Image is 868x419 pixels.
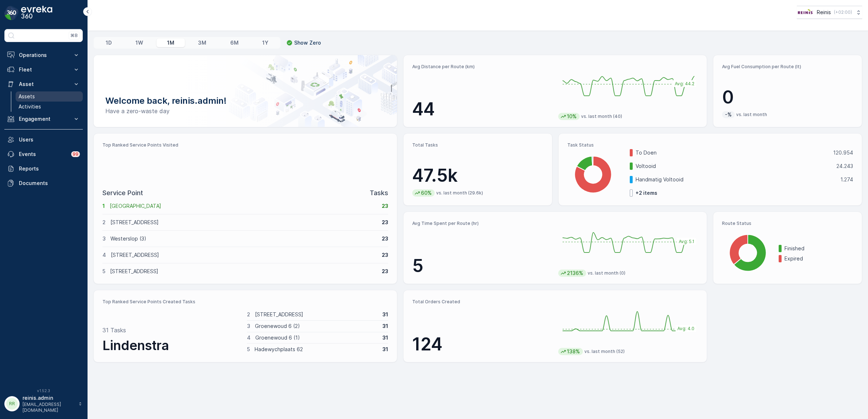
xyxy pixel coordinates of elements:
[588,270,625,276] p: vs. last month (0)
[4,147,83,161] a: Events99
[16,102,83,112] a: Activities
[412,299,552,305] p: Total Orders Created
[70,33,78,38] p: ⌘B
[566,270,584,277] p: 2136%
[110,268,377,275] p: [STREET_ADDRESS]
[21,6,52,20] img: logo_dark-DEwI_e13.png
[567,142,853,148] p: Task Status
[23,402,75,413] p: [EMAIL_ADDRESS][DOMAIN_NAME]
[102,235,106,242] p: 3
[736,112,767,118] p: vs. last month
[111,251,377,259] p: [STREET_ADDRESS]
[581,114,622,119] p: vs. last month (40)
[102,142,388,148] p: Top Ranked Service Points Visited
[382,311,388,318] p: 31
[255,334,378,341] p: Groenewoud 6 (1)
[797,6,862,19] button: Reinis(+02:00)
[370,188,388,198] p: Tasks
[412,142,543,148] p: Total Tasks
[382,202,388,210] p: 23
[102,188,143,198] p: Service Point
[102,251,106,259] p: 4
[834,9,852,15] p: ( +02:00 )
[4,48,83,62] button: Operations
[255,311,378,318] p: [STREET_ADDRESS]
[412,98,552,120] p: 44
[4,112,83,126] button: Engagement
[110,219,377,226] p: [STREET_ADDRESS]
[636,189,657,197] p: + 2 items
[382,323,388,330] p: 31
[412,221,552,226] p: Avg Time Spent per Route (hr)
[836,163,853,170] p: 24.243
[102,326,126,334] p: 31 Tasks
[102,268,105,275] p: 5
[105,107,385,115] p: Have a zero-waste day
[4,62,83,77] button: Fleet
[382,251,388,259] p: 23
[102,219,106,226] p: 2
[294,39,321,46] p: Show Zero
[420,189,433,197] p: 60%
[105,95,385,107] p: Welcome back, reinis.admin!
[19,151,67,158] p: Events
[110,235,377,242] p: Westerslop (3)
[382,219,388,226] p: 23
[4,394,83,413] button: RRreinis.admin[EMAIL_ADDRESS][DOMAIN_NAME]
[19,103,41,110] p: Activities
[566,113,577,120] p: 10%
[833,149,853,156] p: 120.954
[636,149,828,156] p: To Doen
[412,165,543,186] p: 47.5k
[412,64,552,70] p: Avg Distance per Route (km)
[19,165,80,172] p: Reports
[4,6,19,20] img: logo
[636,176,836,183] p: Handmatig Voltooid
[255,323,378,330] p: Groenewoud 6 (2)
[412,255,552,277] p: 5
[230,39,239,46] p: 6M
[247,334,251,341] p: 4
[106,39,112,46] p: 1D
[784,255,853,262] p: Expired
[412,333,552,355] p: 124
[4,161,83,176] a: Reports
[16,91,83,102] a: Assets
[584,349,625,354] p: vs. last month (52)
[382,235,388,242] p: 23
[19,81,68,88] p: Asset
[102,337,169,353] span: Lindenstra
[382,346,388,353] p: 31
[19,115,68,123] p: Engagement
[247,311,250,318] p: 2
[784,245,853,252] p: Finished
[722,86,853,108] p: 0
[797,8,814,16] img: Reinis-Logo-Vrijstaand_Tekengebied-1-copy2_aBO4n7j.png
[135,39,143,46] p: 1W
[19,180,80,187] p: Documents
[817,9,831,16] p: Reinis
[23,394,75,402] p: reinis.admin
[110,202,377,210] p: [GEOGRAPHIC_DATA]
[382,268,388,275] p: 23
[198,39,206,46] p: 3M
[636,163,832,170] p: Voltooid
[382,334,388,341] p: 31
[167,39,174,46] p: 1M
[4,176,83,190] a: Documents
[262,39,268,46] p: 1Y
[6,398,18,410] div: RR
[255,346,378,353] p: Hadewychplaats 62
[19,52,68,59] p: Operations
[4,389,83,393] span: v 1.52.3
[436,190,483,196] p: vs. last month (29.6k)
[840,176,853,183] p: 1.274
[19,136,80,143] p: Users
[247,323,250,330] p: 3
[102,299,388,305] p: Top Ranked Service Points Created Tasks
[722,64,853,70] p: Avg Fuel Consumption per Route (lt)
[19,66,68,73] p: Fleet
[724,111,733,118] p: -%
[19,93,35,100] p: Assets
[4,132,83,147] a: Users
